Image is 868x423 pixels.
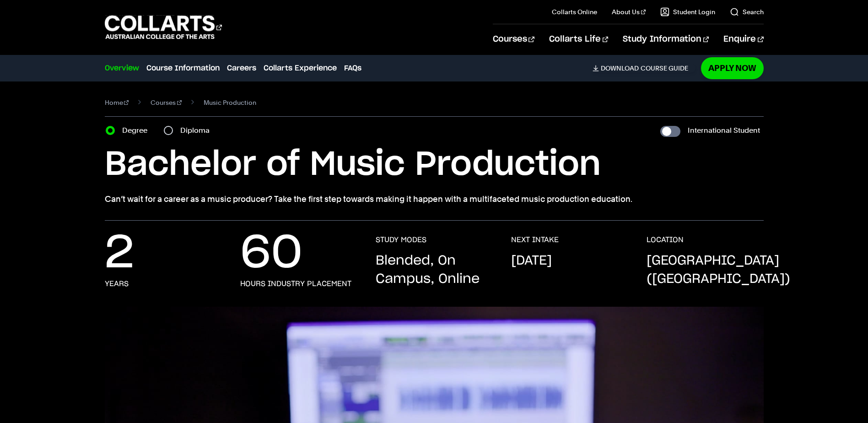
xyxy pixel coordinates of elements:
[730,7,764,16] a: Search
[344,63,361,74] a: FAQs
[105,96,129,109] a: Home
[552,7,597,16] a: Collarts Online
[376,235,426,244] h3: STUDY MODES
[549,24,608,54] a: Collarts Life
[264,63,337,74] a: Collarts Experience
[151,96,182,109] a: Courses
[511,235,559,244] h3: NEXT INTAKE
[240,279,351,288] h3: hours industry placement
[623,24,709,54] a: Study Information
[146,63,220,74] a: Course Information
[660,7,715,16] a: Student Login
[105,63,139,74] a: Overview
[511,252,552,270] p: [DATE]
[105,14,222,40] div: Go to homepage
[493,24,534,54] a: Courses
[105,193,764,206] p: Can’t wait for a career as a music producer? Take the first step towards making it happen with a ...
[105,235,134,272] p: 2
[647,235,684,244] h3: LOCATION
[701,57,764,79] a: Apply Now
[593,64,695,72] a: DownloadCourse Guide
[601,64,639,72] span: Download
[227,63,256,74] a: Careers
[105,279,129,288] h3: Years
[688,124,760,137] label: International Student
[647,252,790,288] p: [GEOGRAPHIC_DATA] ([GEOGRAPHIC_DATA])
[612,7,646,16] a: About Us
[240,235,302,272] p: 60
[204,96,256,109] span: Music Production
[180,124,215,137] label: Diploma
[105,144,764,185] h1: Bachelor of Music Production
[122,124,153,137] label: Degree
[723,24,763,54] a: Enquire
[376,252,493,288] p: Blended, On Campus, Online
